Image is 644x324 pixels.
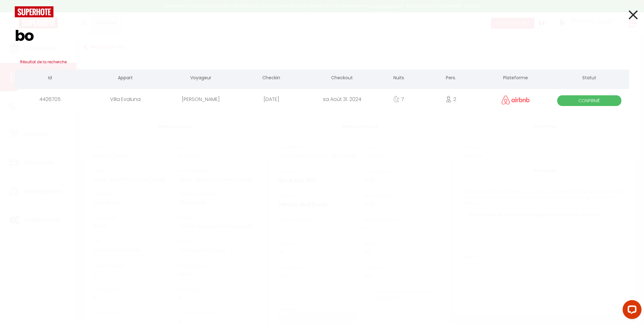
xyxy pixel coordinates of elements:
[377,70,420,87] th: Nuits
[307,70,377,87] th: Checkout
[377,89,420,109] div: 7
[557,95,621,106] span: Confirmé
[236,89,307,109] div: [DATE]
[482,70,549,87] th: Plateforme
[549,70,629,87] th: Statut
[618,298,644,324] iframe: LiveChat chat widget
[15,17,629,54] input: Tapez pour rechercher...
[420,89,482,109] div: 2
[165,70,236,87] th: Voyageur
[15,54,629,70] h3: Résultat de la recherche
[15,70,86,87] th: Id
[86,70,165,87] th: Appart
[86,89,165,109] div: Villa Evaluna
[420,70,482,87] th: Pers.
[502,95,530,104] img: airbnb2.png
[15,6,53,17] img: logo
[15,89,86,109] div: 4426705
[165,89,236,109] div: [PERSON_NAME]
[307,89,377,109] div: sa Août 31. 2024
[236,70,307,87] th: Checkin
